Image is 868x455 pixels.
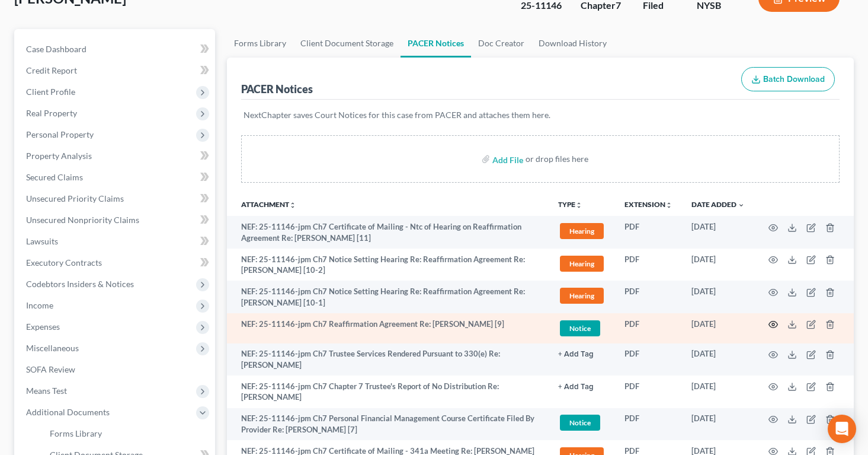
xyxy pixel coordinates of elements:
[682,313,754,343] td: [DATE]
[17,60,215,81] a: Credit Report
[227,29,293,58] a: Forms Library
[227,249,549,281] td: NEF: 25-11146-jpm Ch7 Notice Setting Hearing Re: Reaffirmation Agreement Re: [PERSON_NAME] [10-2]
[615,408,682,441] td: PDF
[558,286,606,306] a: Hearing
[26,322,60,332] span: Expenses
[26,87,75,97] span: Client Profile
[17,359,215,380] a: SOFA Review
[26,108,77,118] span: Real Property
[227,343,549,376] td: NEF: 25-11146-jpm Ch7 Trustee Services Rendered Pursuant to 330(e) Re: [PERSON_NAME]
[227,281,549,313] td: NEF: 25-11146-jpm Ch7 Notice Setting Hearing Re: Reaffirmation Agreement Re: [PERSON_NAME] [10-1]
[575,202,582,209] i: unfold_more
[526,153,588,165] div: or drop files here
[26,172,83,182] span: Secured Claims
[227,216,549,249] td: NEF: 25-11146-jpm Ch7 Certificate of Mailing - Ntc of Hearing on Reaffirmation Agreement Re: [PER...
[558,319,606,338] a: Notice
[558,348,606,359] a: + Add Tag
[26,65,77,75] span: Credit Report
[558,221,606,241] a: Hearing
[40,423,215,444] a: Forms Library
[17,188,215,209] a: Unsecured Priority Claims
[244,109,837,121] p: NextChapter saves Court Notices for this case from PACER and attaches them here.
[560,415,600,431] span: Notice
[17,145,215,167] a: Property Analysis
[763,74,825,84] span: Batch Download
[241,82,313,96] div: PACER Notices
[17,209,215,231] a: Unsecured Nonpriority Claims
[26,129,94,139] span: Personal Property
[401,29,471,58] a: PACER Notices
[665,202,672,209] i: unfold_more
[26,215,139,225] span: Unsecured Nonpriority Claims
[682,408,754,441] td: [DATE]
[26,407,110,417] span: Additional Documents
[682,376,754,408] td: [DATE]
[560,223,604,239] span: Hearing
[26,257,102,268] span: Executory Contracts
[17,252,215,273] a: Executory Contracts
[293,29,401,58] a: Client Document Storage
[26,300,53,310] span: Income
[227,376,549,408] td: NEF: 25-11146-jpm Ch7 Chapter 7 Trustee's Report of No Distribution Re: [PERSON_NAME]
[50,428,102,438] span: Forms Library
[615,343,682,376] td: PDF
[227,313,549,343] td: NEF: 25-11146-jpm Ch7 Reaffirmation Agreement Re: [PERSON_NAME] [9]
[26,279,134,289] span: Codebtors Insiders & Notices
[558,254,606,273] a: Hearing
[624,200,672,209] a: Extensionunfold_more
[558,381,606,392] a: + Add Tag
[558,351,594,358] button: + Add Tag
[471,29,531,58] a: Doc Creator
[26,364,75,374] span: SOFA Review
[682,216,754,249] td: [DATE]
[26,386,67,396] span: Means Test
[615,376,682,408] td: PDF
[560,288,604,304] span: Hearing
[227,408,549,441] td: NEF: 25-11146-jpm Ch7 Personal Financial Management Course Certificate Filed By Provider Re: [PER...
[241,200,296,209] a: Attachmentunfold_more
[615,249,682,281] td: PDF
[828,415,856,443] div: Open Intercom Messenger
[682,249,754,281] td: [DATE]
[558,201,582,209] button: TYPEunfold_more
[17,39,215,60] a: Case Dashboard
[560,256,604,272] span: Hearing
[26,193,124,203] span: Unsecured Priority Claims
[26,151,92,161] span: Property Analysis
[738,202,745,209] i: expand_more
[26,44,87,54] span: Case Dashboard
[741,67,835,92] button: Batch Download
[17,231,215,252] a: Lawsuits
[26,343,79,353] span: Miscellaneous
[691,200,745,209] a: Date Added expand_more
[615,313,682,343] td: PDF
[615,281,682,313] td: PDF
[17,167,215,188] a: Secured Claims
[682,343,754,376] td: [DATE]
[289,202,296,209] i: unfold_more
[615,216,682,249] td: PDF
[560,320,600,336] span: Notice
[531,29,614,58] a: Download History
[682,281,754,313] td: [DATE]
[558,383,594,391] button: + Add Tag
[558,413,606,432] a: Notice
[26,236,58,246] span: Lawsuits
